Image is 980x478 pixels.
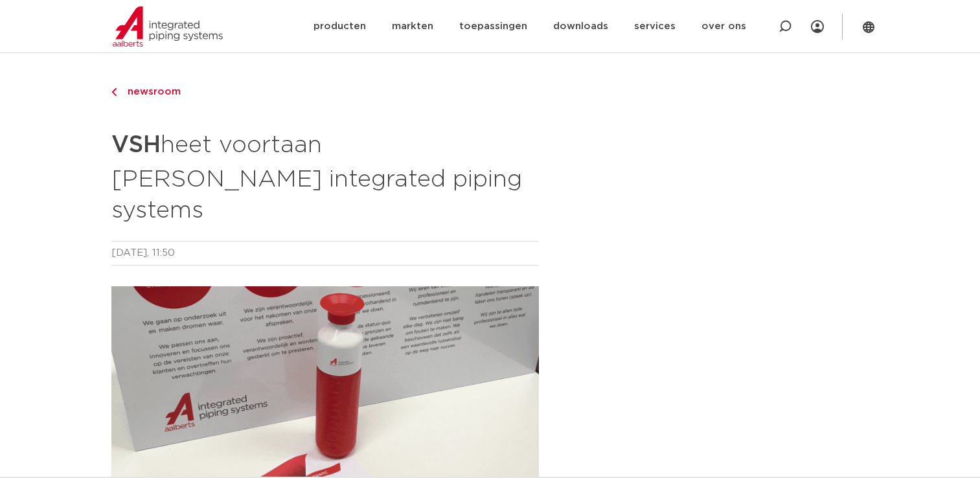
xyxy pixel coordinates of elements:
[111,88,117,97] img: chevron-right.svg
[147,248,149,258] span: ,
[111,126,539,227] h2: heet voortaan [PERSON_NAME] integrated piping systems
[152,248,175,258] time: 11:50
[120,87,181,97] span: newsroom
[111,248,147,258] time: [DATE]
[111,133,161,157] strong: VSH
[111,84,539,100] a: newsroom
